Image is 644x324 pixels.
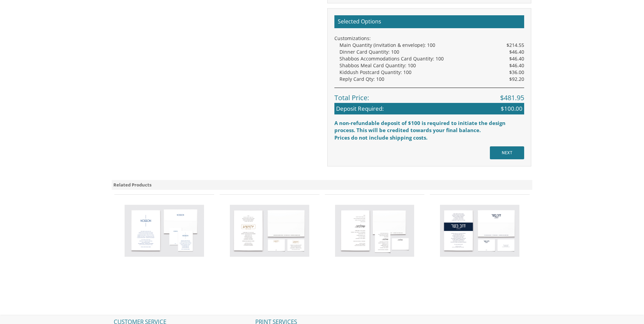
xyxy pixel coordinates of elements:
span: $46.40 [509,49,524,55]
span: $36.00 [509,69,524,76]
div: Deposit Required: [334,103,524,114]
span: $214.55 [507,42,524,49]
div: Total Price: [334,88,524,103]
span: $100.00 [501,105,522,113]
span: $481.95 [500,93,524,103]
img: Bar Mitzvah Invitation Style 16 [335,205,415,257]
div: Dinner Card Quantity: 100 [339,49,524,55]
div: Main Quantity (invitation & envelope): 100 [339,42,524,49]
div: Customizations: [334,35,524,42]
div: Kiddush Postcard Quantity: 100 [339,69,524,76]
input: NEXT [490,146,524,159]
img: Bar Mitzvah Invitation Style 11 [125,205,204,257]
span: $46.40 [509,62,524,69]
div: Shabbos Accommodations Card Quantity: 100 [339,55,524,62]
h2: Selected Options [334,15,524,28]
div: A non-refundable deposit of $100 is required to initiate the design process. This will be credite... [334,120,524,134]
span: $92.20 [509,76,524,83]
div: Related Products [112,180,533,190]
div: Shabbos Meal Card Quantity: 100 [339,62,524,69]
img: Bar Mitzvah Invitation Style 14 [230,205,309,257]
div: Reply Card Qty: 100 [339,76,524,83]
div: Prices do not include shipping costs. [334,134,524,141]
span: $46.40 [509,55,524,62]
img: Bar Mitzvah Invitation Style 17 [440,205,519,257]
